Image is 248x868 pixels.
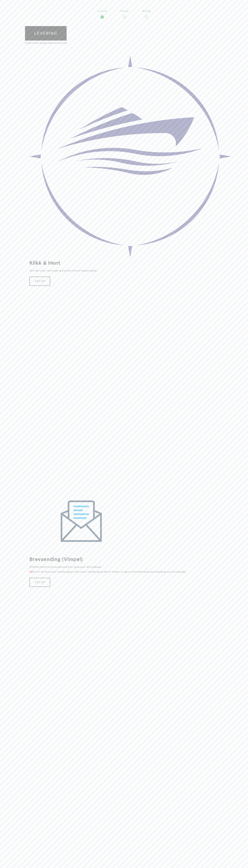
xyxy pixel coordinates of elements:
[29,570,33,573] strong: NB!
[142,9,151,13] p: Betaling
[145,15,148,19] div: 3
[123,15,126,19] div: 2
[100,15,104,19] div: 1
[29,556,231,563] h3: Brevsending (Vimpel)
[29,565,231,574] p: [PERSON_NAME] ordre sendes som brev og leveres i din postkasse. Om du har flere varer i handlevog...
[29,259,231,267] h3: Klikk & Hent
[97,9,107,13] p: Levering
[29,268,231,273] p: Hent din ordre i vårt lokale så snart din ordre er plukket og klar
[120,9,129,13] p: Adresse
[25,42,67,44] span: Få din ordre i posten eller hent hos oss
[29,578,50,587] span: Velg
[29,277,50,286] span: Velg
[25,26,67,41] a: Levering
